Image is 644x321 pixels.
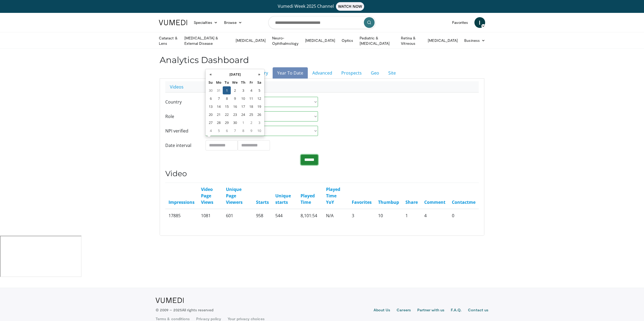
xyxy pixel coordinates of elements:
[247,127,255,135] td: 9
[449,209,479,222] td: 0
[207,94,215,102] td: 6
[301,193,315,205] a: Played Time
[215,110,223,119] td: 21
[221,17,246,28] a: Browse
[165,209,198,222] td: 17885
[255,94,263,102] td: 12
[223,119,231,127] td: 29
[275,193,291,205] a: Unique starts
[215,119,223,127] td: 28
[156,298,184,303] img: VuMedi Logo
[269,35,302,46] a: Neuro-Ophthalmology
[161,111,202,121] label: Role
[421,209,449,222] td: 4
[159,20,187,25] img: VuMedi Logo
[169,199,195,205] a: Impressions
[161,126,202,136] label: NPI verified
[231,78,239,86] th: We
[255,127,263,135] td: 10
[182,308,213,312] span: All rights reserved
[239,94,247,102] td: 10
[207,70,215,78] th: «
[405,199,418,205] a: Share
[356,35,398,46] a: Pediatric & [MEDICAL_DATA]
[352,199,372,205] a: Favorites
[207,102,215,110] td: 13
[223,127,231,135] td: 6
[338,35,356,46] a: Optics
[161,97,202,107] label: Country
[223,86,231,94] td: 1
[207,127,215,135] td: 4
[397,307,411,314] a: Careers
[223,94,231,102] td: 8
[223,209,253,222] td: 601
[273,67,308,79] a: Year To Date
[253,209,272,222] td: 958
[247,78,255,86] th: Fr
[201,186,213,205] a: Video Page Views
[215,78,223,86] th: Mo
[181,35,232,46] a: [MEDICAL_DATA] & External Disease
[165,81,188,93] a: Videos
[239,110,247,119] td: 24
[231,119,239,127] td: 30
[207,110,215,119] td: 20
[402,209,421,222] td: 1
[156,35,181,46] a: Cataract & Lens
[474,17,485,28] a: I
[239,127,247,135] td: 8
[156,307,213,313] p: © 2009 – 2025
[239,119,247,127] td: 1
[191,17,221,28] a: Specialties
[323,209,349,222] td: N/A
[255,119,263,127] td: 3
[247,102,255,110] td: 18
[223,102,231,110] td: 15
[255,70,263,78] th: »
[215,94,223,102] td: 7
[268,16,376,29] input: Search topics, interventions
[297,209,323,222] td: 8,101:54
[231,86,239,94] td: 2
[255,102,263,110] td: 19
[244,67,273,79] a: Summary
[160,2,484,11] a: Vumedi Week 2025 ChannelWATCH NOW
[255,86,263,94] td: 5
[468,307,488,314] a: Contact us
[247,119,255,127] td: 2
[375,209,402,222] td: 10
[449,17,471,28] a: Favorites
[366,67,384,79] a: Geo
[160,55,484,65] h2: Analytics Dashboard
[198,209,223,222] td: 1081
[452,199,475,205] a: Contactme
[231,127,239,135] td: 7
[349,209,375,222] td: 3
[247,94,255,102] td: 11
[272,209,298,222] td: 544
[239,102,247,110] td: 17
[239,86,247,94] td: 3
[207,119,215,127] td: 27
[398,35,425,46] a: Retina & Vitreous
[417,307,444,314] a: Partner with us
[215,127,223,135] td: 5
[215,86,223,94] td: 31
[223,110,231,119] td: 22
[451,307,462,314] a: F.A.Q.
[424,199,445,205] a: Comment
[302,35,338,46] a: [MEDICAL_DATA]
[337,67,366,79] a: Prospects
[255,78,263,86] th: Sa
[231,102,239,110] td: 16
[232,35,269,46] a: [MEDICAL_DATA]
[215,70,255,78] th: [DATE]
[308,67,337,79] a: Advanced
[255,110,263,119] td: 26
[461,35,488,46] a: Business
[247,86,255,94] td: 4
[226,186,243,205] a: Unique Page Viewers
[207,78,215,86] th: Su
